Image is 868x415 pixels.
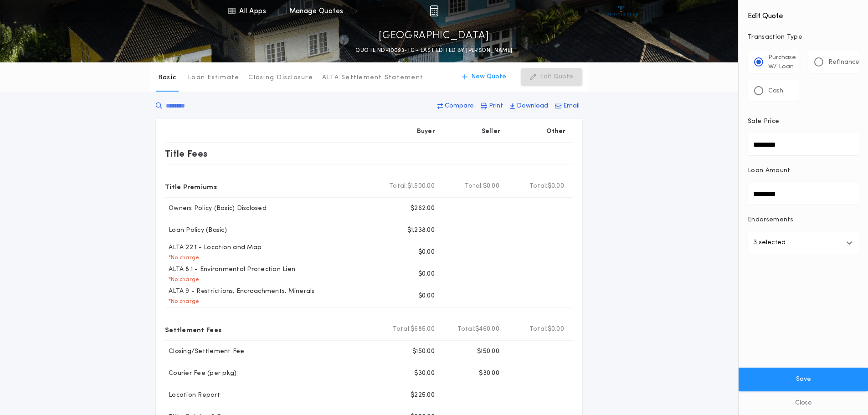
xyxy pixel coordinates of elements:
[248,73,313,82] p: Closing Disclosure
[165,146,208,161] p: Title Fees
[739,368,868,391] button: Save
[471,72,506,82] p: New Quote
[165,265,295,274] p: ALTA 8.1 - Environmental Protection Lien
[748,133,859,155] input: Sale Price
[748,166,791,175] p: Loan Amount
[748,232,859,254] button: 3 selected
[322,73,423,82] p: ALTA Settlement Statement
[768,87,783,96] p: Cash
[739,391,868,415] button: Close
[165,369,236,378] p: Courier Fee (per pkg)
[165,322,221,337] p: Settlement Fees
[165,179,217,194] p: Title Premiums
[507,98,551,114] button: Download
[165,243,262,252] p: ALTA 22.1 - Location and Map
[548,182,564,191] span: $0.00
[188,73,239,82] p: Loan Estimate
[411,325,435,334] span: $685.00
[417,127,435,136] p: Buyer
[165,226,227,235] p: Loan Policy (Basic)
[412,347,435,356] p: $150.00
[165,276,199,283] p: * No charge
[753,237,786,248] p: 3 selected
[478,98,506,114] button: Print
[547,127,566,136] p: Other
[418,248,435,257] p: $0.00
[407,226,435,235] p: $1,238.00
[529,325,548,334] b: Total:
[457,325,476,334] b: Total:
[748,215,859,225] p: Endorsements
[482,127,501,136] p: Seller
[548,325,564,334] span: $0.00
[165,204,267,213] p: Owners Policy (Basic) Disclosed
[489,102,503,111] p: Print
[517,102,548,111] p: Download
[418,270,435,279] p: $0.00
[552,98,582,114] button: Email
[407,182,435,191] span: $1,500.00
[165,254,199,261] p: * No charge
[418,292,435,301] p: $0.00
[445,102,474,111] p: Compare
[158,73,176,82] p: Basic
[540,72,573,82] p: Edit Quote
[435,98,477,114] button: Compare
[465,182,483,191] b: Total:
[529,182,548,191] b: Total:
[828,58,859,67] p: Refinance
[389,182,407,191] b: Total:
[411,391,435,400] p: $225.00
[477,347,499,356] p: $150.00
[411,204,435,213] p: $262.00
[483,182,499,191] span: $0.00
[453,68,515,86] button: New Quote
[604,6,638,15] img: vs-icon
[748,117,779,126] p: Sale Price
[379,29,489,43] p: [GEOGRAPHIC_DATA]
[475,325,499,334] span: $460.00
[748,183,859,205] input: Loan Amount
[393,325,411,334] b: Total:
[430,5,438,16] img: img
[355,46,512,55] p: QUOTE ND-10093-TC - LAST EDITED BY [PERSON_NAME]
[414,369,435,378] p: $30.00
[165,391,220,400] p: Location Report
[165,287,315,296] p: ALTA 9 - Restrictions, Encroachments, Minerals
[768,53,796,72] p: Purchase W/ Loan
[521,68,582,86] button: Edit Quote
[748,33,859,42] p: Transaction Type
[479,369,499,378] p: $30.00
[748,5,859,22] h4: Edit Quote
[563,102,580,111] p: Email
[165,298,199,305] p: * No charge
[165,347,245,356] p: Closing/Settlement Fee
